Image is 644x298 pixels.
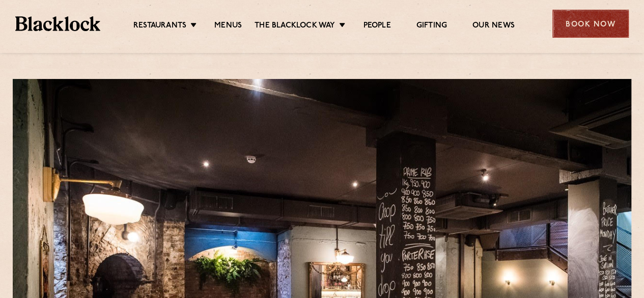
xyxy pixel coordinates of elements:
[416,21,447,32] a: Gifting
[472,21,515,32] a: Our News
[363,21,390,32] a: People
[133,21,186,32] a: Restaurants
[15,16,100,31] img: BL_Textured_Logo-footer-cropped.svg
[255,21,335,32] a: The Blacklock Way
[214,21,242,32] a: Menus
[552,10,629,38] div: Book Now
